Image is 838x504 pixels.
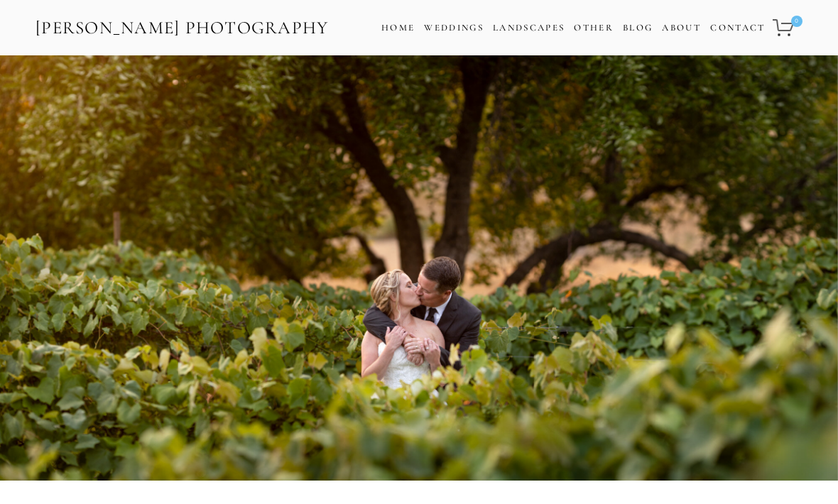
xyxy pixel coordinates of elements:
[662,18,701,38] a: About
[424,22,484,33] a: Weddings
[493,22,565,33] a: Landscapes
[710,18,765,38] a: Contact
[623,18,653,38] a: Blog
[381,18,415,38] a: Home
[771,11,804,45] a: 0 items in cart
[574,22,614,33] a: Other
[34,12,330,44] a: [PERSON_NAME] Photography
[791,16,802,27] span: 0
